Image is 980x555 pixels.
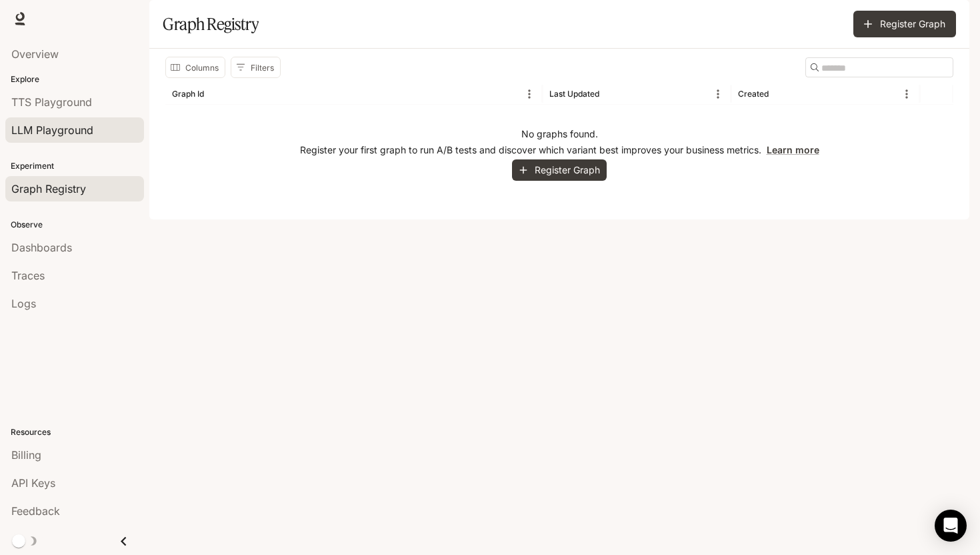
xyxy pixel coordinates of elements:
[163,11,259,37] h1: Graph Registry
[897,84,917,104] button: Menu
[549,89,599,99] div: Last Updated
[300,143,819,157] p: Register your first graph to run A/B tests and discover which variant best improves your business...
[205,84,225,104] button: Sort
[935,510,967,542] div: Open Intercom Messenger
[853,11,956,37] button: Register Graph
[512,159,607,181] button: Register Graph
[805,57,953,77] div: Search
[172,89,204,99] div: Graph Id
[519,84,539,104] button: Menu
[165,57,225,78] button: Select columns
[738,89,769,99] div: Created
[601,84,621,104] button: Sort
[770,84,790,104] button: Sort
[708,84,728,104] button: Menu
[521,127,598,141] p: No graphs found.
[767,144,819,155] a: Learn more
[231,57,281,78] button: Show filters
